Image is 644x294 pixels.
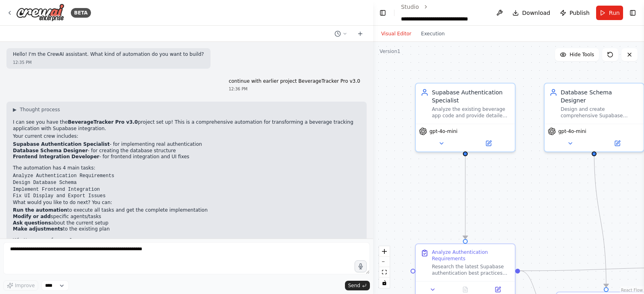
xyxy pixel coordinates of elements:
span: gpt-4o-mini [429,128,458,135]
g: Edge from fee11bdf-898b-40de-bab1-e6683a76615b to f55dffbe-c0e1-446f-9d26-ccaeb843ea5d [461,156,469,239]
li: to execute all tasks and get the complete implementation [13,207,360,214]
span: Run [609,9,620,17]
div: Design and create comprehensive Supabase database schema for the beverage tracking application, i... [561,106,639,119]
p: I can see you have the project set up! This is a comprehensive automation for transforming a beve... [13,119,360,132]
li: to the existing plan [13,226,360,233]
nav: breadcrumb [401,3,487,23]
strong: Modify or add [13,214,51,219]
button: Open in side panel [466,139,512,148]
li: about the current setup [13,220,360,227]
button: Hide left sidebar [378,7,388,18]
div: 12:36 PM [229,86,360,92]
li: - for creating the database structure [13,148,360,154]
button: Send [345,281,370,290]
p: The automation has 4 main tasks: [13,165,360,171]
button: zoom in [379,246,390,257]
button: Visual Editor [376,29,416,39]
button: zoom out [379,257,390,267]
span: Improve [15,282,35,289]
span: Publish [570,9,590,17]
div: Supabase Authentication Specialist [432,88,510,104]
span: Download [522,9,550,17]
strong: BeverageTracker Pro v3.0 [68,119,138,125]
p: What would you like to do next? You can: [13,200,360,206]
img: Logo [16,4,64,22]
code: Design Database Schema [13,180,76,186]
div: Research the latest Supabase authentication best practices and analyze the current beverage app c... [432,263,510,276]
span: Thought process [20,106,60,113]
li: specific agents/tasks [13,214,360,220]
g: Edge from cbfb89a7-fffc-40a5-b662-1aa7c1dae29a to b818a832-4ac4-490f-b669-1f3bcf8d3789 [590,148,610,287]
p: Your current crew includes: [13,133,360,140]
button: ▶Thought process [13,106,60,113]
button: Run [596,6,623,20]
p: continue with earlier project BeverageTracker Pro v3.0 [229,78,360,85]
li: - for frontend integration and UI fixes [13,154,360,160]
strong: Frontend Integration Developer [13,154,99,159]
strong: Database Schema Designer [13,148,88,153]
div: Analyze Authentication Requirements [432,249,510,262]
strong: Ask questions [13,220,51,226]
div: BETA [71,8,91,18]
span: gpt-4o-mini [558,128,586,135]
p: What's your preference? [13,237,360,244]
button: Download [509,6,553,20]
span: Send [348,282,360,289]
li: - for implementing real authentication [13,141,360,148]
button: Improve [3,280,38,291]
div: 12:35 PM [13,59,204,65]
code: Implement Frontend Integration [13,187,100,192]
strong: Make adjustments [13,226,63,232]
div: Version 1 [380,48,400,55]
div: Supabase Authentication SpecialistAnalyze the existing beverage app code and provide detailed imp... [415,83,516,152]
button: Switch to previous chat [331,29,351,39]
div: Analyze the existing beverage app code and provide detailed implementation guidance for integrati... [432,106,510,119]
div: React Flow controls [379,246,390,288]
code: Fix UI Display and Export Issues [13,193,105,199]
span: ▶ [13,106,17,113]
button: Click to speak your automation idea [355,260,367,272]
button: Publish [557,6,593,20]
p: Hello! I'm the CrewAI assistant. What kind of automation do you want to build? [13,51,204,58]
button: Hide Tools [555,48,599,61]
a: React Flow attribution [621,288,643,292]
button: toggle interactivity [379,278,390,288]
span: Hide Tools [570,51,594,58]
code: Analyze Authentication Requirements [13,173,114,179]
button: Show right sidebar [628,7,638,18]
a: Studio [401,4,419,10]
strong: Run the automation [13,207,67,213]
strong: Supabase Authentication Specialist [13,141,110,147]
button: fit view [379,267,390,278]
button: Start a new chat [354,29,367,39]
button: Open in side panel [595,139,640,148]
button: Execution [416,29,450,39]
div: Database Schema Designer [561,88,639,104]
